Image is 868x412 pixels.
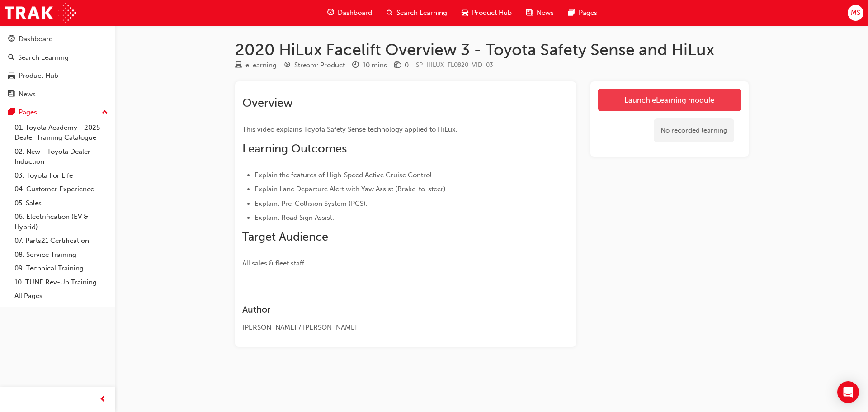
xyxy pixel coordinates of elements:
[4,49,112,66] a: Search Learning
[242,142,347,156] span: Learning Outcomes
[579,8,597,18] span: Pages
[11,210,112,234] a: 06. Electrification (EV & Hybrid)
[327,7,334,19] span: guage-icon
[11,169,112,183] a: 03. Toyota For Life
[11,196,112,210] a: 05. Sales
[255,185,448,193] span: Explain Lane Departure Alert with Yaw Assist (Brake-to-steer).
[235,60,277,71] div: Type
[255,171,434,179] span: Explain the features of High-Speed Active Cruise Control.
[242,230,328,244] span: Target Audience
[568,7,575,19] span: pages-icon
[11,248,112,262] a: 08. Service Training
[387,7,393,19] span: search-icon
[11,261,112,275] a: 09. Technical Training
[537,8,554,18] span: News
[4,104,112,121] button: Pages
[416,61,493,69] span: Learning resource code
[454,4,519,22] a: car-iconProduct Hub
[654,118,734,142] div: No recorded learning
[519,4,561,22] a: news-iconNews
[4,29,112,104] button: DashboardSearch LearningProduct HubNews
[4,67,112,84] a: Product Hub
[462,7,468,19] span: car-icon
[837,381,859,403] div: Open Intercom Messenger
[11,289,112,303] a: All Pages
[848,5,863,21] button: MS
[242,304,536,315] h3: Author
[8,109,15,117] span: pages-icon
[242,322,536,333] div: [PERSON_NAME] / [PERSON_NAME]
[394,60,409,71] div: Price
[320,4,379,22] a: guage-iconDashboard
[242,125,458,133] span: This video explains Toyota Safety Sense technology applied to HiLux.
[284,60,345,71] div: Stream
[102,107,108,118] span: up-icon
[4,86,112,103] a: News
[19,34,53,44] div: Dashboard
[8,35,15,43] span: guage-icon
[598,89,741,111] a: Launch eLearning module
[338,8,372,18] span: Dashboard
[11,182,112,196] a: 04. Customer Experience
[352,60,387,71] div: Duration
[363,60,387,71] div: 10 mins
[405,60,409,71] div: 0
[294,60,345,71] div: Stream: Product
[18,52,69,63] div: Search Learning
[11,234,112,248] a: 07. Parts21 Certification
[8,90,15,99] span: news-icon
[284,62,291,70] span: target-icon
[561,4,604,22] a: pages-iconPages
[255,199,368,208] span: Explain: Pre-Collision System (PCS).
[851,8,860,18] span: MS
[19,107,37,118] div: Pages
[4,31,112,47] a: Dashboard
[11,121,112,145] a: 01. Toyota Academy - 2025 Dealer Training Catalogue
[11,145,112,169] a: 02. New - Toyota Dealer Induction
[255,213,334,222] span: Explain: Road Sign Assist.
[235,62,242,70] span: learningResourceType_ELEARNING-icon
[8,54,14,62] span: search-icon
[526,7,533,19] span: news-icon
[245,60,277,71] div: eLearning
[19,71,58,81] div: Product Hub
[242,259,304,267] span: All sales & fleet staff
[394,62,401,70] span: money-icon
[472,8,512,18] span: Product Hub
[19,89,36,99] div: News
[8,72,15,80] span: car-icon
[242,96,293,110] span: Overview
[11,275,112,289] a: 10. TUNE Rev-Up Training
[352,62,359,70] span: clock-icon
[396,8,447,18] span: Search Learning
[235,40,749,60] h1: 2020 HiLux Facelift Overview 3 - Toyota Safety Sense and HiLux
[379,4,454,22] a: search-iconSearch Learning
[5,3,76,23] img: Trak
[99,394,106,405] span: prev-icon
